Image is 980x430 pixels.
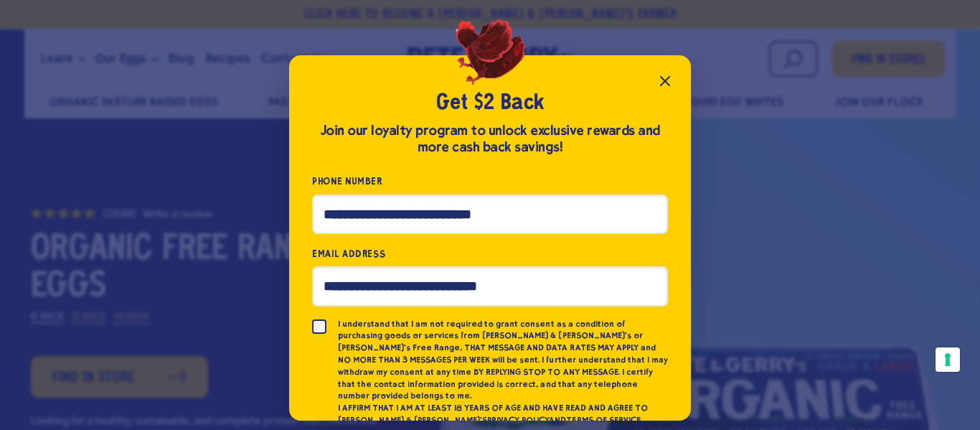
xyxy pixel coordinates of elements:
[566,415,641,426] a: TERMS OF SERVICE.
[312,319,326,334] input: I understand that I am not required to grant consent as a condition of purchasing goods or servic...
[338,318,668,403] p: I understand that I am not required to grant consent as a condition of purchasing goods or servic...
[312,173,668,190] label: Phone Number
[338,402,668,426] p: I AFFIRM THAT I AM AT LEAST 18 YEARS OF AGE AND HAVE READ AND AGREE TO [PERSON_NAME] & [PERSON_NA...
[312,246,668,262] label: Email Address
[936,347,960,372] button: Your consent preferences for tracking technologies
[312,90,668,117] h2: Get $2 Back
[487,415,549,426] a: PRIVACY POLICY
[651,67,679,95] button: Close popup
[312,123,668,156] div: Join our loyalty program to unlock exclusive rewards and more cash back savings!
